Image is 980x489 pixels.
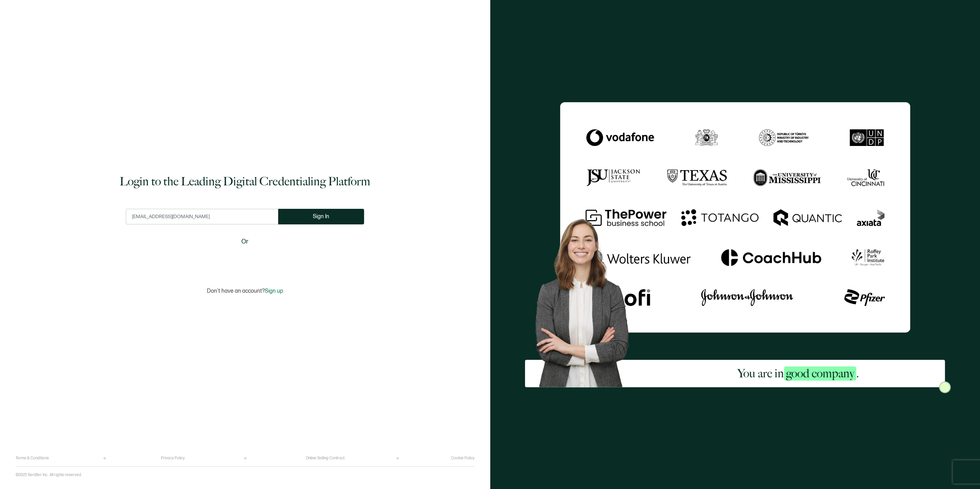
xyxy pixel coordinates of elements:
[126,209,278,224] input: Enter your work email address
[941,452,980,489] iframe: Chat Widget
[560,102,910,333] img: Sertifier Login - You are in <span class="strong-h">good company</span>.
[196,252,294,269] iframe: Sign in with Google Button
[939,381,951,393] img: Sertifier Login
[525,210,651,387] img: Sertifier Login - You are in <span class="strong-h">good company</span>. Hero
[313,213,329,219] span: Sign In
[784,366,856,381] span: good company
[265,288,283,294] span: Sign up
[16,456,49,461] a: Terms & Conditions
[278,209,364,224] button: Sign In
[306,456,345,461] a: Online Selling Contract
[737,366,859,381] h2: You are in .
[200,252,290,269] div: Sign in with Google. Opens in new tab
[241,237,248,247] span: Or
[207,288,283,294] p: Don't have an account?
[16,473,82,477] p: ©2025 Sertifier Inc.. All rights reserved.
[161,456,185,461] a: Privacy Policy
[120,174,370,189] h1: Login to the Leading Digital Credentialing Platform
[451,456,475,461] a: Cookie Policy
